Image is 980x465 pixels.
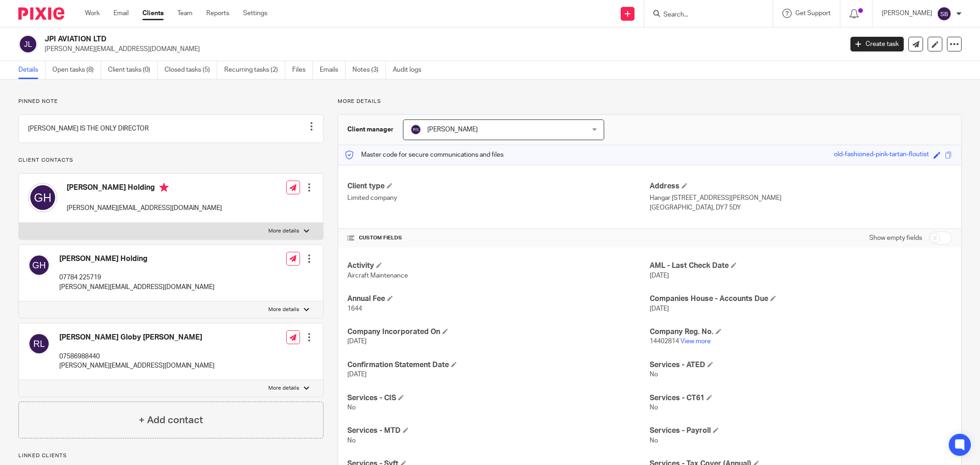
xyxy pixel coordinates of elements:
[650,327,952,337] h4: Company Reg. No.
[18,34,38,54] img: svg%3E
[795,10,831,17] span: Get Support
[347,181,650,191] h4: Client type
[347,338,367,345] span: [DATE]
[18,98,323,105] p: Pinned note
[67,204,222,213] p: [PERSON_NAME][EMAIL_ADDRESS][DOMAIN_NAME]
[347,393,650,403] h4: Services - CIS
[347,193,650,203] p: Limited company
[650,294,952,304] h4: Companies House - Accounts Due
[663,11,745,19] input: Search
[345,150,504,159] p: Master code for secure communications and files
[268,385,299,392] p: More details
[347,294,650,304] h4: Annual Fee
[347,272,408,279] span: Aircraft Maintenance
[352,61,386,79] a: Notes (3)
[650,426,952,436] h4: Services - Payroll
[347,371,367,378] span: [DATE]
[650,338,679,345] span: 14402814
[650,360,952,370] h4: Services - ATED
[850,37,904,51] a: Create task
[59,333,215,342] h4: [PERSON_NAME] Globy [PERSON_NAME]
[869,233,922,243] label: Show empty fields
[347,306,362,312] span: 1644
[45,45,837,54] p: [PERSON_NAME][EMAIL_ADDRESS][DOMAIN_NAME]
[650,306,669,312] span: [DATE]
[224,61,285,79] a: Recurring tasks (2)
[59,283,215,292] p: [PERSON_NAME][EMAIL_ADDRESS][DOMAIN_NAME]
[347,327,650,337] h4: Company Incorporated On
[18,61,45,79] a: Details
[347,426,650,436] h4: Services - MTD
[164,61,217,79] a: Closed tasks (5)
[320,61,346,79] a: Emails
[427,126,478,133] span: [PERSON_NAME]
[243,9,267,18] a: Settings
[113,9,129,18] a: Email
[159,183,169,192] i: Primary
[28,183,57,212] img: svg%3E
[28,333,50,355] img: svg%3E
[28,254,50,276] img: svg%3E
[650,371,658,378] span: No
[650,261,952,271] h4: AML - Last Check Date
[410,124,421,135] img: svg%3E
[347,234,650,242] h4: CUSTOM FIELDS
[59,254,215,264] h4: [PERSON_NAME] Holding
[650,404,658,411] span: No
[937,6,952,21] img: svg%3E
[393,61,428,79] a: Audit logs
[338,98,962,105] p: More details
[18,7,64,20] img: Pixie
[650,272,669,279] span: [DATE]
[882,9,932,18] p: [PERSON_NAME]
[108,61,158,79] a: Client tasks (0)
[67,183,222,194] h4: [PERSON_NAME] Holding
[268,306,299,313] p: More details
[347,437,356,444] span: No
[139,413,203,427] h4: + Add contact
[680,338,711,345] a: View more
[292,61,313,79] a: Files
[347,360,650,370] h4: Confirmation Statement Date
[177,9,193,18] a: Team
[268,227,299,235] p: More details
[650,437,658,444] span: No
[18,157,323,164] p: Client contacts
[650,203,952,212] p: [GEOGRAPHIC_DATA], DY7 5DY
[59,361,215,370] p: [PERSON_NAME][EMAIL_ADDRESS][DOMAIN_NAME]
[650,193,952,203] p: Hangar [STREET_ADDRESS][PERSON_NAME]
[59,352,215,361] p: 07586988440
[347,404,356,411] span: No
[347,261,650,271] h4: Activity
[52,61,101,79] a: Open tasks (8)
[834,150,929,160] div: old-fashioned-pink-tartan-floutist
[59,273,215,282] p: 07784 225719
[206,9,229,18] a: Reports
[18,452,323,459] p: Linked clients
[650,393,952,403] h4: Services - CT61
[142,9,164,18] a: Clients
[347,125,394,134] h3: Client manager
[45,34,678,44] h2: JPI AVIATION LTD
[85,9,100,18] a: Work
[650,181,952,191] h4: Address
